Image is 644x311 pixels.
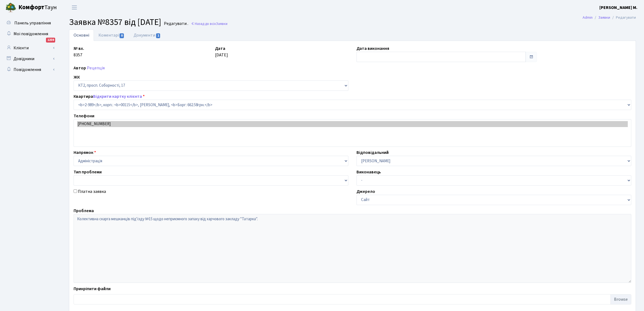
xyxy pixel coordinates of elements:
a: Назад до всіхЗаявки [191,21,227,26]
li: Редагувати [610,15,636,21]
a: Заявки [598,15,610,20]
span: 0 [120,33,124,38]
b: Комфорт [18,3,44,12]
label: Тип проблеми [74,169,102,175]
a: Повідомлення [3,64,57,75]
option: [PHONE_NUMBER] [77,121,628,127]
a: Клієнти [3,43,57,53]
a: [PERSON_NAME] М. [599,4,638,11]
a: Основні [69,30,94,41]
label: № вх. [74,45,84,52]
label: Виконавець [356,169,381,175]
label: Квартира [74,93,145,100]
a: Admin [583,15,593,20]
img: logo.png [5,2,16,13]
button: Переключити навігацію [68,3,81,12]
span: Мої повідомлення [14,31,48,37]
span: Панель управління [14,20,51,26]
select: ) [74,100,631,110]
a: Панель управління [3,18,57,28]
a: Мої повідомлення1259 [3,28,57,39]
a: Рецепція [87,65,105,71]
a: Документи [129,30,165,41]
label: Дата виконання [356,45,389,52]
label: Телефони [74,113,94,119]
a: Коментарі [94,30,129,41]
label: Автор [74,65,86,71]
label: ЖК [74,74,80,80]
a: Відкрити картку клієнта [93,93,142,99]
label: Проблема [74,208,94,214]
nav: breadcrumb [574,12,644,23]
textarea: Колективна скарга мешканців під'їзду №15 щодо неприємного запаху від харчового закладу "Татарка". [74,214,631,283]
label: Відповідальний [356,149,389,156]
div: 8357 [70,45,211,62]
div: 1259 [46,38,55,43]
label: Дата [215,45,225,52]
small: Редагувати . [163,21,188,26]
span: Заявка №8357 від [DATE] [69,16,161,28]
div: [DATE] [211,45,352,62]
a: Довідники [3,53,57,64]
span: Заявки [216,21,227,26]
label: Напрямок [74,149,96,156]
label: Прикріпити файли [74,286,111,292]
span: Таун [18,3,57,12]
span: 1 [156,33,160,38]
label: Платна заявка [78,188,106,195]
label: Джерело [356,188,375,195]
